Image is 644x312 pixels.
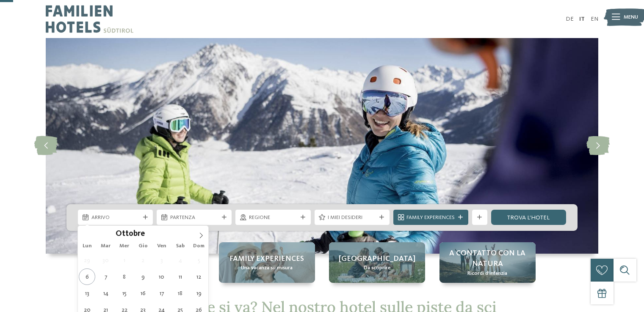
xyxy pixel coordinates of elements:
[97,252,114,268] span: Settembre 30, 2025
[172,285,188,301] span: Ottobre 18, 2025
[624,14,638,21] span: Menu
[153,268,170,285] span: Ottobre 10, 2025
[339,254,415,264] span: [GEOGRAPHIC_DATA]
[79,268,95,285] span: Ottobre 6, 2025
[116,285,133,301] span: Ottobre 15, 2025
[115,244,134,249] span: Mer
[364,264,391,272] span: Da scoprire
[116,230,145,238] span: Ottobre
[579,16,585,22] a: IT
[135,268,151,285] span: Ottobre 9, 2025
[153,285,170,301] span: Ottobre 17, 2025
[171,244,190,249] span: Sab
[78,244,97,249] span: Lun
[249,214,297,222] span: Regione
[116,268,133,285] span: Ottobre 8, 2025
[329,242,425,283] a: Hotel sulle piste da sci per bambini: divertimento senza confini [GEOGRAPHIC_DATA] Da scoprire
[145,229,173,238] input: Year
[591,16,598,22] a: EN
[172,268,188,285] span: Ottobre 11, 2025
[116,252,133,268] span: Ottobre 1, 2025
[97,244,115,249] span: Mar
[191,285,207,301] span: Ottobre 19, 2025
[134,244,152,249] span: Gio
[190,244,208,249] span: Dom
[566,16,574,22] a: DE
[135,285,151,301] span: Ottobre 16, 2025
[491,210,566,225] a: trova l’hotel
[79,285,95,301] span: Ottobre 13, 2025
[447,248,528,269] span: A contatto con la natura
[97,268,114,285] span: Ottobre 7, 2025
[241,264,293,272] span: Una vacanza su misura
[229,254,304,264] span: Family experiences
[219,242,315,283] a: Hotel sulle piste da sci per bambini: divertimento senza confini Family experiences Una vacanza s...
[172,252,188,268] span: Ottobre 4, 2025
[91,214,140,222] span: Arrivo
[97,285,114,301] span: Ottobre 14, 2025
[152,244,171,249] span: Ven
[328,214,376,222] span: I miei desideri
[439,242,536,283] a: Hotel sulle piste da sci per bambini: divertimento senza confini A contatto con la natura Ricordi...
[170,214,218,222] span: Partenza
[79,252,95,268] span: Settembre 29, 2025
[153,252,170,268] span: Ottobre 3, 2025
[191,252,207,268] span: Ottobre 5, 2025
[135,252,151,268] span: Ottobre 2, 2025
[191,268,207,285] span: Ottobre 12, 2025
[467,270,507,277] span: Ricordi d’infanzia
[46,38,598,254] img: Hotel sulle piste da sci per bambini: divertimento senza confini
[406,214,455,222] span: Family Experiences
